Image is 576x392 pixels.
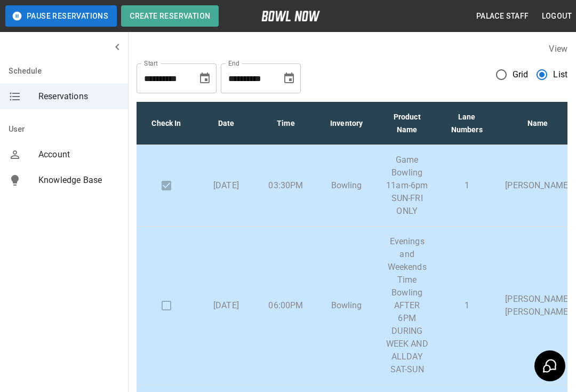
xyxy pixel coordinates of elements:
[205,179,247,192] p: [DATE]
[513,68,529,81] span: Grid
[265,179,307,192] p: 03:30PM
[553,68,567,81] span: List
[256,102,316,145] th: Time
[437,102,497,145] th: Lane Numbers
[261,11,320,21] img: logo
[549,44,567,54] label: View
[278,68,300,89] button: Choose date, selected date is Oct 5, 2025
[505,293,570,318] p: [PERSON_NAME] [PERSON_NAME]
[386,235,428,376] p: Evenings and Weekends Time Bowling AFTER 6PM DURING WEEK AND ALLDAY SAT-SUN
[205,299,247,312] p: [DATE]
[5,5,117,27] button: Pause Reservations
[445,179,488,192] p: 1
[538,6,576,26] button: Logout
[38,174,119,187] span: Knowledge Base
[121,5,219,27] button: Create Reservation
[38,90,119,103] span: Reservations
[265,299,307,312] p: 06:00PM
[38,148,119,161] span: Account
[316,102,377,145] th: Inventory
[505,179,570,192] p: [PERSON_NAME]
[324,179,369,192] p: Bowling
[377,102,437,145] th: Product Name
[137,102,196,145] th: Check In
[445,299,488,312] p: 1
[472,6,533,26] button: Palace Staff
[194,68,215,89] button: Choose date, selected date is Sep 5, 2025
[196,102,256,145] th: Date
[324,299,369,312] p: Bowling
[386,154,428,218] p: Game Bowling 11am-6pm SUN-FRI ONLY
